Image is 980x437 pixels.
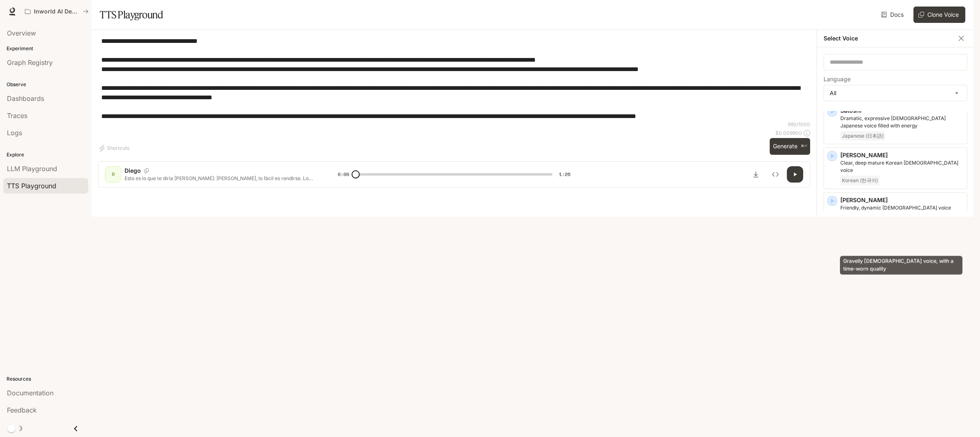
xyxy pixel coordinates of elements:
[107,168,120,181] div: D
[559,170,570,178] span: 1:26
[801,144,807,149] p: ⌘⏎
[125,167,141,175] p: Diego
[840,115,964,129] p: Dramatic, expressive male Japanese voice filled with energy
[840,159,964,174] p: Clear, deep mature Korean male voice
[21,3,92,20] button: All workspaces
[100,7,163,23] h1: TTS Playground
[748,166,764,183] button: Download audio
[824,85,967,101] div: All
[880,7,907,23] a: Docs
[770,138,810,155] button: Generate⌘⏎
[767,166,784,183] button: Inspect
[824,76,851,82] p: Language
[98,142,133,155] button: Shortcuts
[840,151,964,159] p: [PERSON_NAME]
[840,196,964,204] p: [PERSON_NAME]
[125,175,318,182] p: Esto es lo que te diria [PERSON_NAME]: [PERSON_NAME], lo fácil es rendirse. Lo fácil es decir ‘te...
[913,7,965,23] button: Clone Voice
[840,131,885,141] span: Japanese (日本語)
[840,176,880,185] span: Korean (한국어)
[338,170,349,178] span: 0:00
[840,256,962,275] div: Gravelly [DEMOGRAPHIC_DATA] voice, with a time-worn quality
[840,204,964,219] p: Friendly, dynamic male voice great for conversations
[34,8,80,15] p: Inworld AI Demos
[141,168,152,173] button: Copy Voice ID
